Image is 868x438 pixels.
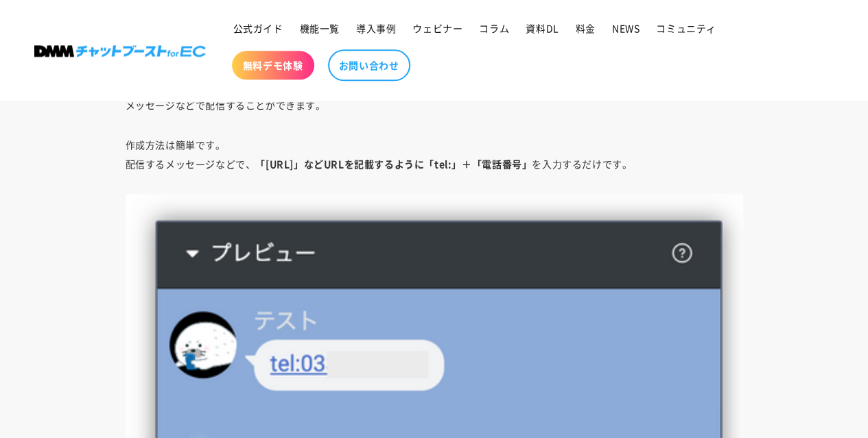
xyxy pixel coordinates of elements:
span: 機能一覧 [300,22,340,34]
span: お問い合わせ [339,59,399,71]
span: 公式ガイド [233,22,283,34]
a: ウェビナー [404,14,471,42]
span: コミュニティ [656,22,716,34]
span: 資料DL [526,22,559,34]
span: 無料デモ体験 [243,59,303,71]
span: NEWS [612,22,640,34]
a: お問い合わせ [328,49,410,81]
a: 無料デモ体験 [232,51,314,80]
span: 導入事例 [356,22,396,34]
span: コラム [479,22,509,34]
a: 導入事例 [348,14,404,42]
img: 株式会社DMM Boost [34,45,206,57]
a: 公式ガイド [225,14,292,42]
a: 機能一覧 [292,14,348,42]
a: コラム [471,14,517,42]
a: NEWS [604,14,648,42]
a: 資料DL [517,14,567,42]
span: 料金 [576,22,596,34]
a: コミュニティ [648,14,725,42]
strong: 「[URL]」などURLを記載するように「tel:」＋「電話番号」 [255,157,532,171]
a: 料金 [567,14,604,42]
span: ウェビナー [412,22,462,34]
p: 作成方法は簡単です。 配信するメッセージなどで、 を入力するだけです。 [126,135,743,173]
